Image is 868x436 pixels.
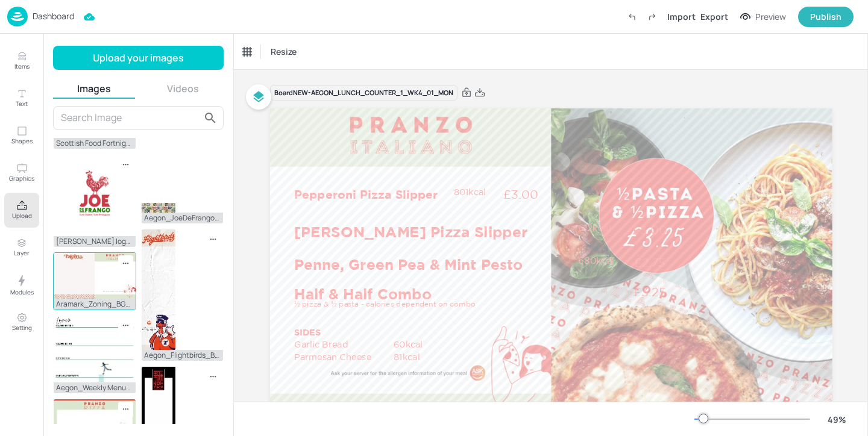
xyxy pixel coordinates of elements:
[294,256,523,272] span: Penne, Green Pea & Mint Pesto
[12,211,32,220] p: Upload
[578,223,611,233] span: 612kcal
[578,255,614,266] span: 680kcal
[54,253,136,299] img: 2025-09-02-1756820981455xerocdk9rl.jpg
[4,305,39,340] button: Setting
[7,7,28,26] img: logo-86c26b7e.jpg
[33,12,74,20] p: Dashboard
[294,223,527,240] span: [PERSON_NAME] Pizza Slipper
[14,62,30,70] p: Items
[632,223,667,236] span: £3.00
[453,187,485,197] span: 801kcal
[394,352,420,361] span: 81kcal
[14,249,30,257] p: Layer
[142,82,224,95] button: Videos
[294,285,432,302] span: Half & Half Combo
[142,213,224,223] div: Aegon_JoeDeFrango_BG_540x1920.jpg
[10,288,34,296] p: Modules
[12,323,32,332] p: Setting
[9,174,34,182] p: Graphics
[755,10,786,23] div: Preview
[118,255,133,271] div: Remove image
[4,267,39,302] button: Modules
[53,82,135,95] button: Images
[118,157,133,173] div: Remove image
[4,43,39,78] button: Items
[118,318,133,334] div: Remove image
[294,327,321,337] span: SIDES
[54,382,136,393] div: Aegon_Weekly Menus_1315x1080.jpg
[634,285,665,298] span: £3.25
[16,99,28,108] p: Text
[4,193,39,228] button: Upload
[822,413,851,426] div: 49 %
[4,155,39,190] button: Graphics
[700,10,728,23] div: Export
[294,352,371,361] span: Parmesan Cheese
[61,108,200,128] input: Search Image
[142,229,175,350] img: 2025-08-06-1754475242371lz4kril0bx9.jpg
[810,10,841,23] div: Publish
[142,92,175,213] img: 2025-08-06-1754475248855m5ihob2ysk.jpg
[634,256,665,269] span: £2.75
[294,300,475,308] span: ½ pizza & ½ pasta - calories dependent on combo
[4,81,39,116] button: Text
[270,85,458,101] div: Board NEW-AEGON_LUNCH_COUNTER_1_WK4_01_MON
[4,230,39,265] button: Layer
[294,340,348,349] span: Garlic Bread
[667,10,696,23] div: Import
[54,155,136,237] img: 2025-09-07-17572605579054hmfe6dt2aw.png
[733,8,793,26] button: Preview
[200,108,221,128] button: search
[621,7,642,27] label: Undo (Ctrl + Z)
[4,118,39,153] button: Shapes
[118,402,133,417] div: Remove image
[206,369,221,385] div: Remove image
[53,46,224,70] button: Upload your images
[394,340,423,349] span: 60kcal
[798,7,854,27] button: Publish
[11,137,33,145] p: Shapes
[206,232,221,248] div: Remove image
[142,350,224,361] div: Aegon_Flightbirds_BG_540x1920.jpg
[294,187,438,201] span: Pepperoni Pizza Slipper
[268,45,299,58] span: Resize
[54,299,136,310] div: Aramark_Zoning_BG_1920x1080.jpg
[54,236,136,247] div: [PERSON_NAME] logo.png
[54,138,136,149] div: Scottish Food Fortnight-01.jpg
[642,7,662,27] label: Redo (Ctrl + Y)
[54,316,136,382] img: 2025-08-24-175606742155851w0sinq67f.jpg
[503,188,538,201] span: £3.00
